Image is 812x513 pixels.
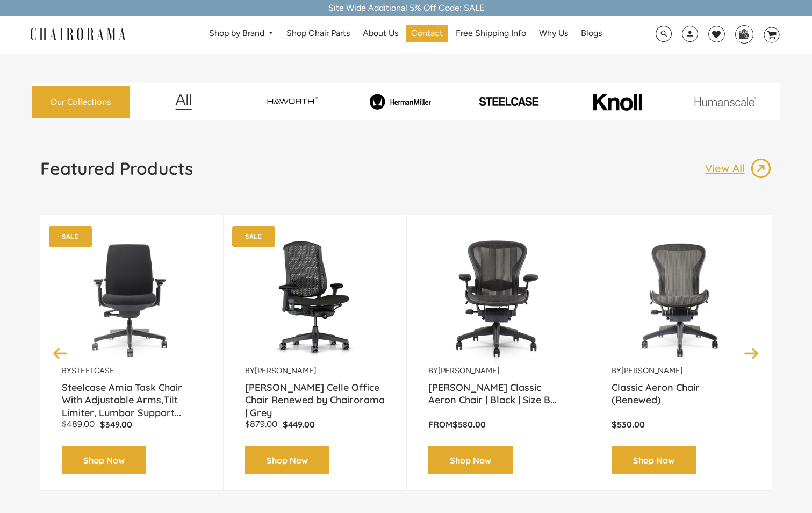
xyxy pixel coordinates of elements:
a: Shop Chair Parts [281,25,355,42]
span: About Us [363,28,398,39]
a: [PERSON_NAME] Classic Aeron Chair | Black | Size B... [428,381,568,408]
span: $349.00 [100,419,132,430]
span: $449.00 [283,419,315,430]
p: by [62,366,202,376]
a: Shop by Brand [204,25,279,42]
a: Shop Now [612,446,696,475]
a: Our Collections [32,85,130,118]
span: Contact [411,28,443,39]
span: $879.00 [245,419,277,429]
a: Why Us [534,25,573,42]
img: Amia Chair by chairorama.com [62,231,202,366]
img: Classic Aeron Chair (Renewed) - chairorama [614,231,749,366]
img: WhatsApp_Image_2024-07-12_at_16.23.01.webp [736,26,752,42]
p: From [428,419,568,430]
img: PHOTO-2024-07-09-00-53-10-removebg-preview.png [456,96,561,107]
span: Free Shipping Info [456,28,526,39]
a: Steelcase Amia Task Chair With Adjustable Arms,Tilt Limiter, Lumbar Support... [62,381,202,408]
a: [PERSON_NAME] [255,366,317,375]
img: image_10_1.png [569,92,666,112]
span: $489.00 [62,419,95,429]
a: [PERSON_NAME] [438,366,500,375]
img: chairorama [24,26,132,45]
a: Contact [406,25,448,42]
a: Herman Miller Classic Aeron Chair | Black | Size B (Renewed) - chairorama Herman Miller Classic A... [428,231,568,366]
a: Steelcase [71,366,114,375]
a: About Us [357,25,404,42]
a: Classic Aeron Chair (Renewed) [612,381,751,408]
span: Blogs [581,28,602,39]
a: Shop Now [428,446,513,475]
img: image_12.png [154,94,213,110]
a: Shop Now [62,446,146,475]
p: by [428,366,568,376]
h1: Featured Products [40,158,193,179]
a: Free Shipping Info [450,25,531,42]
a: Herman Miller Celle Office Chair Renewed by Chairorama | Grey - chairorama Herman Miller Celle Of... [245,231,385,366]
p: View All [705,161,750,175]
nav: DesktopNavigation [177,25,633,45]
a: Featured Products [40,158,193,188]
img: Herman Miller Classic Aeron Chair | Black | Size B (Renewed) - chairorama [428,231,568,366]
a: [PERSON_NAME] [621,366,683,375]
p: by [245,366,385,376]
a: Shop Now [245,446,329,475]
img: image_7_14f0750b-d084-457f-979a-a1ab9f6582c4.png [240,91,344,112]
span: $530.00 [612,419,645,430]
text: SALE [245,233,262,240]
span: $580.00 [452,419,486,430]
button: Next [742,344,761,362]
img: Herman Miller Celle Office Chair Renewed by Chairorama | Grey - chairorama [245,231,385,366]
span: Why Us [539,28,568,39]
p: by [612,366,751,376]
a: View All [705,158,772,179]
a: [PERSON_NAME] Celle Office Chair Renewed by Chairorama | Grey [245,381,385,408]
img: image_11.png [673,97,778,106]
a: Classic Aeron Chair (Renewed) - chairorama Classic Aeron Chair (Renewed) - chairorama [612,231,751,366]
a: Blogs [576,25,607,42]
img: image_8_173eb7e0-7579-41b4-bc8e-4ba0b8ba93e8.png [348,94,453,109]
a: Amia Chair by chairorama.com Renewed Amia Chair chairorama.com [62,231,202,366]
button: Previous [51,344,70,362]
img: image_13.png [750,158,772,179]
span: Shop Chair Parts [286,28,350,39]
text: SALE [62,233,78,240]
